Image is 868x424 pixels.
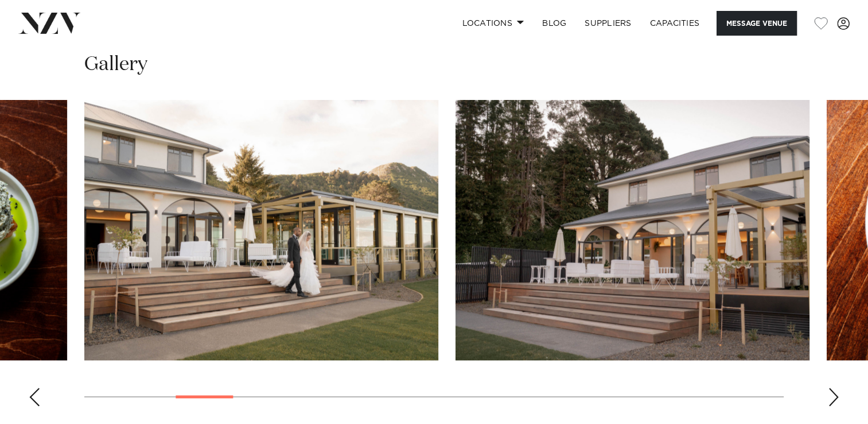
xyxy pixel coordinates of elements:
swiper-slide: 4 / 23 [84,100,438,360]
h2: Gallery [84,52,147,78]
button: Message Venue [717,11,797,36]
img: nzv-logo.png [18,13,81,33]
a: Locations [453,11,533,36]
a: BLOG [533,11,575,36]
a: SUPPLIERS [575,11,640,36]
swiper-slide: 5 / 23 [456,100,809,360]
a: Capacities [641,11,709,36]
